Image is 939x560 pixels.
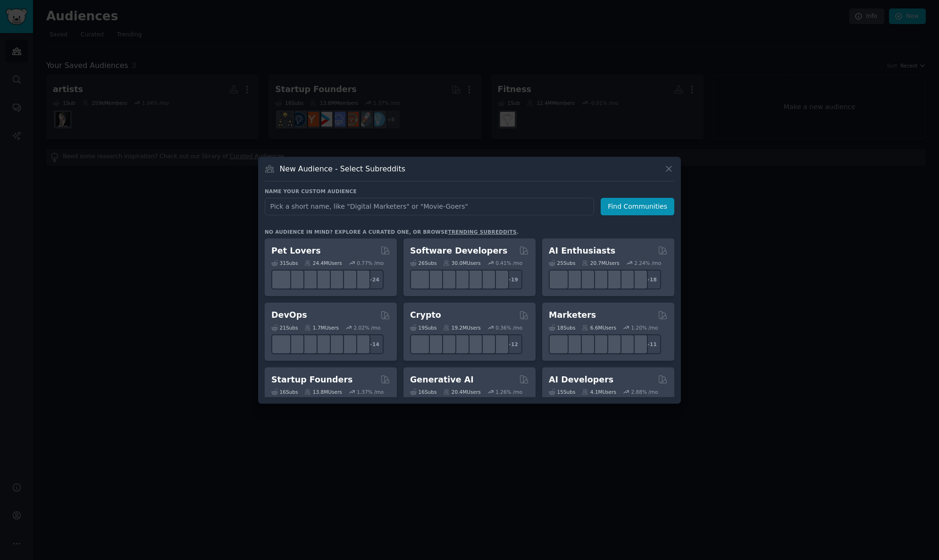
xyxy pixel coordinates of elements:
div: + 11 [641,334,661,354]
img: OnlineMarketing [631,337,646,351]
img: web3 [453,337,467,351]
img: chatgpt_promptDesign [591,272,606,287]
img: Emailmarketing [591,337,606,351]
div: 20.4M Users [443,389,480,395]
img: cockatiel [327,272,342,287]
div: + 18 [641,270,661,289]
div: 2.24 % /mo [634,260,661,266]
div: 2.88 % /mo [631,389,658,395]
h2: Generative AI [410,374,474,386]
a: trending subreddits [448,229,516,235]
img: AItoolsCatalog [578,272,593,287]
img: defi_ [492,337,507,351]
img: iOSProgramming [453,272,467,287]
img: chatgpt_prompts_ [604,272,619,287]
img: learnjavascript [439,272,454,287]
div: 0.36 % /mo [495,324,522,331]
div: 0.41 % /mo [495,260,522,266]
h2: Software Developers [410,245,507,257]
img: ballpython [287,272,302,287]
img: PlatformEngineers [353,337,368,351]
img: herpetology [274,272,289,287]
img: 0xPolygon [426,337,441,351]
img: content_marketing [552,337,566,351]
div: 4.1M Users [582,389,616,395]
img: reactnative [466,272,480,287]
div: 1.37 % /mo [357,389,384,395]
img: leopardgeckos [301,272,315,287]
h2: Startup Founders [271,374,352,386]
div: + 19 [503,270,522,289]
div: 1.26 % /mo [495,389,522,395]
div: 19.2M Users [443,324,480,331]
h3: New Audience - Select Subreddits [280,164,405,174]
div: 30.0M Users [443,260,480,266]
h2: Pet Lovers [271,245,321,257]
h3: Name your custom audience [265,188,674,195]
div: 16 Sub s [271,389,298,395]
img: elixir [492,272,507,287]
div: 26 Sub s [410,260,436,266]
div: 0.77 % /mo [357,260,384,266]
img: AskComputerScience [479,272,494,287]
div: 1.20 % /mo [631,324,658,331]
img: csharp [426,272,441,287]
img: bigseo [565,337,579,351]
div: 16 Sub s [410,389,436,395]
img: DeepSeek [565,272,579,287]
h2: Crypto [410,309,441,321]
img: AskMarketing [578,337,593,351]
img: ethfinance [413,337,428,351]
img: googleads [604,337,619,351]
div: + 12 [503,334,522,354]
h2: AI Enthusiasts [549,245,615,257]
img: Docker_DevOps [301,337,315,351]
img: AWS_Certified_Experts [287,337,302,351]
div: 15 Sub s [549,389,575,395]
div: 13.8M Users [304,389,342,395]
img: ethstaker [439,337,454,351]
div: 21 Sub s [271,324,298,331]
img: GoogleGeminiAI [552,272,566,287]
div: 25 Sub s [549,260,575,266]
img: ArtificalIntelligence [631,272,646,287]
div: + 24 [364,270,384,289]
div: 1.7M Users [304,324,339,331]
img: software [413,272,428,287]
div: 31 Sub s [271,260,298,266]
div: No audience in mind? Explore a curated one, or browse . [265,229,519,235]
div: 20.7M Users [582,260,619,266]
button: Find Communities [601,198,674,215]
img: OpenAIDev [618,272,632,287]
div: 6.6M Users [582,324,616,331]
div: 18 Sub s [549,324,575,331]
img: defiblockchain [466,337,480,351]
h2: AI Developers [549,374,613,386]
img: azuredevops [274,337,289,351]
h2: Marketers [549,309,596,321]
img: dogbreed [353,272,368,287]
img: CryptoNews [479,337,494,351]
img: PetAdvice [340,272,355,287]
img: MarketingResearch [618,337,632,351]
img: aws_cdk [340,337,355,351]
div: + 14 [364,334,384,354]
h2: DevOps [271,309,307,321]
div: 24.4M Users [304,260,342,266]
img: platformengineering [327,337,342,351]
div: 19 Sub s [410,324,436,331]
input: Pick a short name, like "Digital Marketers" or "Movie-Goers" [265,198,594,215]
div: 2.02 % /mo [354,324,381,331]
img: turtle [314,272,328,287]
img: DevOpsLinks [314,337,328,351]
